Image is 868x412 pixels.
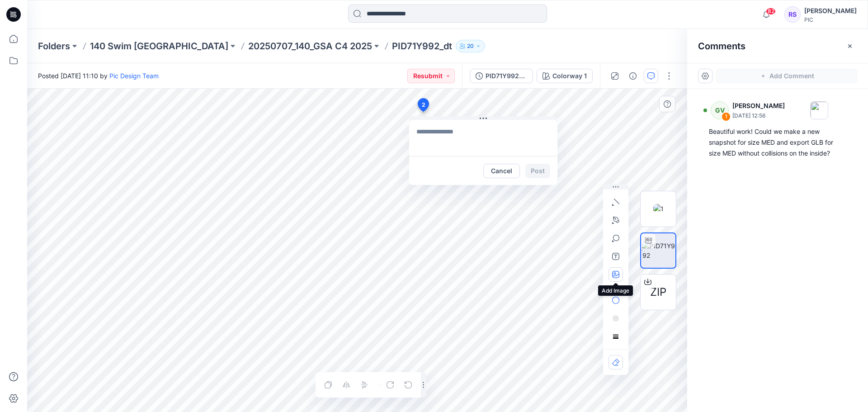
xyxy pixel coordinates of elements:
[486,71,527,81] div: PID71Y992_gsa
[804,5,857,16] div: [PERSON_NAME]
[626,69,640,83] button: Details
[642,241,675,260] img: PID71Y992
[537,69,593,83] button: Colorway 1
[552,71,587,81] div: Colorway 1
[653,204,664,213] img: 1
[470,69,533,83] button: PID71Y992_gsa
[732,111,785,120] p: [DATE] 12:56
[392,40,452,52] p: PID71Y992_dt
[248,40,372,52] a: 20250707_140_GSA C4 2025
[784,6,801,23] div: RS
[722,112,731,121] div: 1
[456,40,485,52] button: 20
[716,69,857,83] button: Add Comment
[483,164,520,178] button: Cancel
[90,40,228,52] a: 140 Swim [GEOGRAPHIC_DATA]
[766,8,776,15] span: 82
[38,71,159,81] span: Posted [DATE] 11:10 by
[709,126,846,159] div: Beautiful work! Could we make a new snapshot for size MED and export GLB for size MED without col...
[109,72,159,80] a: Pic Design Team
[732,100,785,111] p: [PERSON_NAME]
[804,16,857,23] div: PIC
[650,284,666,300] span: ZIP
[38,40,70,52] a: Folders
[711,101,729,119] div: GV
[698,41,745,52] h2: Comments
[467,41,474,51] p: 20
[422,101,425,109] span: 2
